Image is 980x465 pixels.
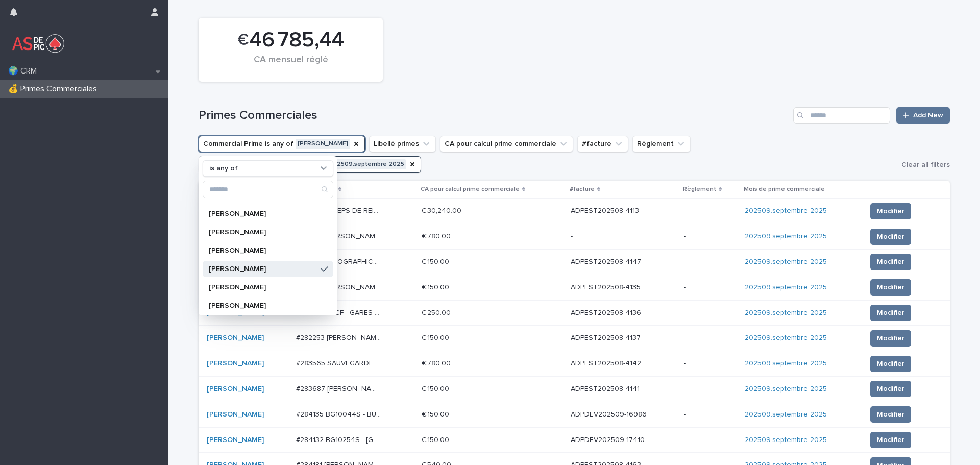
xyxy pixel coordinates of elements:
[744,184,825,195] p: Mois de prime commerciale
[199,376,950,402] tr: [PERSON_NAME] #283687 [PERSON_NAME] - Intervention ponctuelle Guêpes / Frelons - 202508.[DATE] - ...
[422,205,463,215] p: € 30,240.00
[870,330,911,347] button: Modifier
[745,436,827,445] a: 202509.septembre 2025
[209,265,317,273] p: [PERSON_NAME]
[684,436,737,445] p: -
[745,410,827,419] a: 202509.septembre 2025
[870,356,911,372] button: Modifier
[870,381,911,397] button: Modifier
[237,31,249,50] span: €
[209,164,238,173] p: is any of
[422,281,451,292] p: € 150.00
[877,384,904,394] span: Modifier
[684,410,737,419] p: -
[745,258,827,266] a: 202509.septembre 2025
[870,406,911,423] button: Modifier
[571,357,643,368] p: ADPEST202508-4142
[571,230,575,241] p: -
[684,359,737,368] p: -
[422,408,451,419] p: € 150.00
[199,427,950,453] tr: [PERSON_NAME] #284132 BG10254S - [GEOGRAPHIC_DATA] (7) - Intervention supplémentaire Guêpes / Fre...
[683,184,716,195] p: Règlement
[199,402,950,427] tr: [PERSON_NAME] #284135 BG10044S - BUFFALO GRILL [GEOGRAPHIC_DATA] AUX TERTRES (4578) - Interventio...
[877,206,904,216] span: Modifier
[877,282,904,292] span: Modifier
[296,205,383,215] p: #273902 CREPS DE REIMS - Intervention ponctuelle Punaises de lit - 202507.juillet 2025 - - planifiée
[207,410,264,419] a: [PERSON_NAME]
[632,136,691,152] button: Règlement
[296,307,383,317] p: #282173 SNCF - GARES ET CONNEXIONS - DIRECTION RÉGIONALE DES GARES GRAND EST ABE CHAMPAGNE ARDENN...
[571,205,641,215] p: ADPEST202508-4113
[571,434,647,445] p: ADPDEV202509-17410
[296,383,383,394] p: #283687 ALAIN VERAY - Intervention ponctuelle Guêpes / Frelons - 202508.août 2025 - - planifiée
[422,383,451,394] p: € 150.00
[8,33,68,54] img: 8QzHk79pQR6Ku3rSoQTR
[745,359,827,368] a: 202509.septembre 2025
[209,284,317,291] p: [PERSON_NAME]
[4,84,105,94] p: 💰 Primes Commerciales
[296,281,383,292] p: #282147 LINERT CHARLES - Intervention ponctuelle Guêpes / Frelons - 202508.août 2025 - - planifiée
[577,136,628,152] button: #facture
[250,28,344,53] span: 46 785,44
[207,334,264,342] a: [PERSON_NAME]
[207,385,264,394] a: [PERSON_NAME]
[870,203,911,219] button: Modifier
[422,230,453,241] p: € 780.00
[216,55,365,76] div: CA mensuel réglé
[684,207,737,215] p: -
[209,247,317,254] p: [PERSON_NAME]
[571,332,643,342] p: ADPEST202508-4137
[877,232,904,242] span: Modifier
[199,136,365,152] button: Commercial Prime
[870,229,911,245] button: Modifier
[745,232,827,241] a: 202509.septembre 2025
[877,359,904,369] span: Modifier
[571,281,643,292] p: ADPEST202508-4135
[877,409,904,420] span: Modifier
[296,434,383,445] p: #284132 BG10254S - BUFFALO GRILL PROVINS (7) - Intervention supplémentaire Guêpes / Frelons - 202...
[870,305,911,321] button: Modifier
[877,435,904,445] span: Modifier
[684,309,737,317] p: -
[870,279,911,296] button: Modifier
[745,385,827,394] a: 202509.septembre 2025
[793,107,890,124] input: Search
[207,436,264,445] a: [PERSON_NAME]
[745,309,827,317] a: 202509.septembre 2025
[203,181,333,198] input: Search
[199,199,950,224] tr: [PERSON_NAME] #273902 CREPS DE REIMS - Intervention ponctuelle Punaises de lit - 202507.[DATE] - ...
[571,256,643,266] p: ADPEST202508-4147
[209,210,317,217] p: [PERSON_NAME]
[571,408,649,419] p: ADPDEV202509-16986
[440,136,573,152] button: CA pour calcul prime commerciale
[199,275,950,300] tr: [PERSON_NAME] #282147 [PERSON_NAME] - Intervention ponctuelle Guêpes / Frelons - 202508.[DATE] - ...
[199,249,950,275] tr: [PERSON_NAME] #282140 [GEOGRAPHIC_DATA] (2756) - Intervention supplémentaire Blattes - 202508.[DA...
[422,434,451,445] p: € 150.00
[207,359,264,368] a: [PERSON_NAME]
[684,385,737,394] p: -
[684,334,737,342] p: -
[870,254,911,270] button: Modifier
[369,136,436,152] button: Libellé primes
[877,333,904,344] span: Modifier
[209,302,317,309] p: [PERSON_NAME]
[421,184,520,195] p: CA pour calcul prime commerciale
[901,161,950,168] span: Clear all filters
[296,230,383,241] p: #279321 DELAHAYE DAVID - Intervention ponctuelle Blattes - 202508.août 2025 - - planifiée
[422,357,453,368] p: € 780.00
[684,258,737,266] p: -
[296,332,383,342] p: #282253 FREDERIQUE SOUTHON - Intervention ponctuelle Guêpes / Frelons - 202508.août 2025 - - plan...
[296,357,383,368] p: #283565 SAUVEGARDE de la MARNE - Direction Générale - Intervention ponctuelle Punaises de lit - 2...
[199,351,950,377] tr: [PERSON_NAME] #283565 SAUVEGARDE de la MARNE - Direction Générale - Intervention ponctuelle Punai...
[296,256,383,266] p: #282140 New China Town (2756) - Intervention supplémentaire Blattes - 202508.août 2025 - - planifiée
[896,107,950,124] a: Add New
[684,283,737,292] p: -
[4,66,45,76] p: 🌍 CRM
[897,157,950,173] button: Clear all filters
[209,229,317,236] p: [PERSON_NAME]
[199,224,950,250] tr: [PERSON_NAME] #279321 [PERSON_NAME] - Intervention ponctuelle Blattes - 202508.[DATE] - - planifi...
[571,307,643,317] p: ADPEST202508-4136
[570,184,595,195] p: #facture
[199,326,950,351] tr: [PERSON_NAME] #282253 [PERSON_NAME] - Intervention ponctuelle Guêpes / Frelons - 202508.[DATE] - ...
